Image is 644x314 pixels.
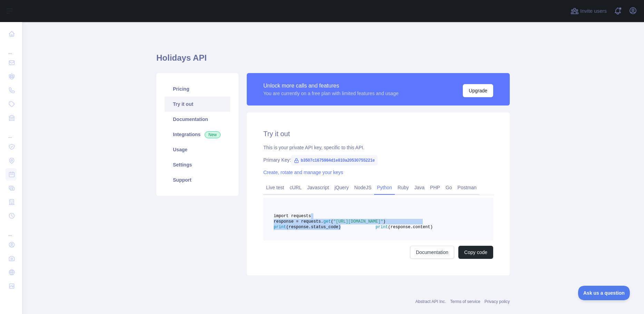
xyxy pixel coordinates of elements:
button: Upgrade [463,84,493,97]
a: Postman [455,182,479,193]
a: Support [165,172,230,188]
span: print [274,225,286,230]
div: This is your private API key, specific to this API. [263,144,493,151]
span: print [375,225,388,230]
span: b3507c1675984d1e810a20530755221e [291,155,378,165]
a: Privacy policy [485,299,510,304]
div: Primary Key: [263,156,493,163]
span: response = requests. [274,219,323,224]
a: jQuery [332,182,351,193]
div: ... [6,125,17,139]
a: Javascript [304,182,332,193]
a: Integrations New [165,127,230,142]
div: Unlock more calls and features [263,82,399,90]
a: Abstract API Inc. [416,299,446,304]
span: "[URL][DOMAIN_NAME]" [333,219,383,224]
a: Pricing [165,81,230,97]
a: Terms of service [450,299,480,304]
div: ... [6,223,17,237]
a: cURL [287,182,304,193]
button: Invite users [569,6,608,17]
h2: Try it out [263,129,493,139]
a: Python [374,182,395,193]
a: NodeJS [351,182,374,193]
h1: Holidays API [156,52,510,69]
a: Try it out [165,97,230,112]
span: (response.content) [388,225,433,230]
a: Usage [165,142,230,157]
div: ... [6,41,17,55]
span: ( [331,219,333,224]
button: Copy code [458,246,493,259]
span: import requests [274,214,311,219]
iframe: Toggle Customer Support [578,286,630,300]
span: (response.status_code) [286,225,341,230]
a: Go [443,182,455,193]
a: Live test [263,182,287,193]
a: Settings [165,157,230,172]
a: PHP [427,182,443,193]
a: Ruby [395,182,412,193]
span: ) [383,219,386,224]
a: Documentation [410,246,454,259]
a: Documentation [165,112,230,127]
a: Create, rotate and manage your keys [263,170,343,175]
span: New [205,131,221,138]
a: Java [412,182,428,193]
span: get [323,219,331,224]
div: You are currently on a free plan with limited features and usage [263,90,399,97]
span: Invite users [580,7,607,15]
